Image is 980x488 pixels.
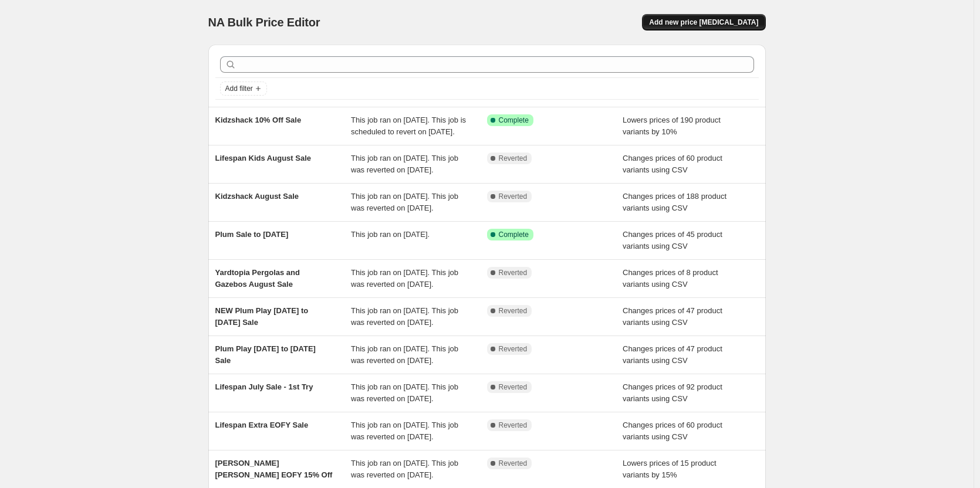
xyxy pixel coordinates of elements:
[351,382,458,403] span: This job ran on [DATE]. This job was reverted on [DATE].
[215,344,316,365] span: Plum Play [DATE] to [DATE] Sale
[623,192,726,212] span: Changes prices of 188 product variants using CSV
[225,84,253,93] span: Add filter
[215,382,313,391] span: Lifespan July Sale - 1st Try
[351,230,430,239] span: This job ran on [DATE].
[351,192,458,212] span: This job ran on [DATE]. This job was reverted on [DATE].
[499,192,528,201] span: Reverted
[623,459,717,479] span: Lowers prices of 15 product variants by 15%
[215,459,333,479] span: [PERSON_NAME] [PERSON_NAME] EOFY 15% Off
[215,268,300,289] span: Yardtopia Pergolas and Gazebos August Sale
[623,382,722,403] span: Changes prices of 92 product variants using CSV
[499,421,528,430] span: Reverted
[499,116,529,125] span: Complete
[215,154,312,162] span: Lifespan Kids August Sale
[623,268,718,289] span: Changes prices of 8 product variants using CSV
[623,230,722,250] span: Changes prices of 45 product variants using CSV
[642,14,765,30] button: Add new price [MEDICAL_DATA]
[351,306,458,327] span: This job ran on [DATE]. This job was reverted on [DATE].
[215,192,299,201] span: Kidzshack August Sale
[649,18,758,27] span: Add new price [MEDICAL_DATA]
[499,306,528,316] span: Reverted
[351,459,458,479] span: This job ran on [DATE]. This job was reverted on [DATE].
[215,421,309,429] span: Lifespan Extra EOFY Sale
[351,344,458,365] span: This job ran on [DATE]. This job was reverted on [DATE].
[351,154,458,174] span: This job ran on [DATE]. This job was reverted on [DATE].
[623,344,722,365] span: Changes prices of 47 product variants using CSV
[351,268,458,289] span: This job ran on [DATE]. This job was reverted on [DATE].
[623,154,722,174] span: Changes prices of 60 product variants using CSV
[499,344,528,354] span: Reverted
[623,116,721,136] span: Lowers prices of 190 product variants by 10%
[623,421,722,441] span: Changes prices of 60 product variants using CSV
[208,16,320,29] span: NA Bulk Price Editor
[220,82,267,96] button: Add filter
[499,230,529,239] span: Complete
[499,268,528,277] span: Reverted
[215,306,309,327] span: NEW Plum Play [DATE] to [DATE] Sale
[499,154,528,163] span: Reverted
[351,421,458,441] span: This job ran on [DATE]. This job was reverted on [DATE].
[351,116,466,136] span: This job ran on [DATE]. This job is scheduled to revert on [DATE].
[215,116,302,124] span: Kidzshack 10% Off Sale
[499,459,528,468] span: Reverted
[623,306,722,327] span: Changes prices of 47 product variants using CSV
[499,382,528,392] span: Reverted
[215,230,289,239] span: Plum Sale to [DATE]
